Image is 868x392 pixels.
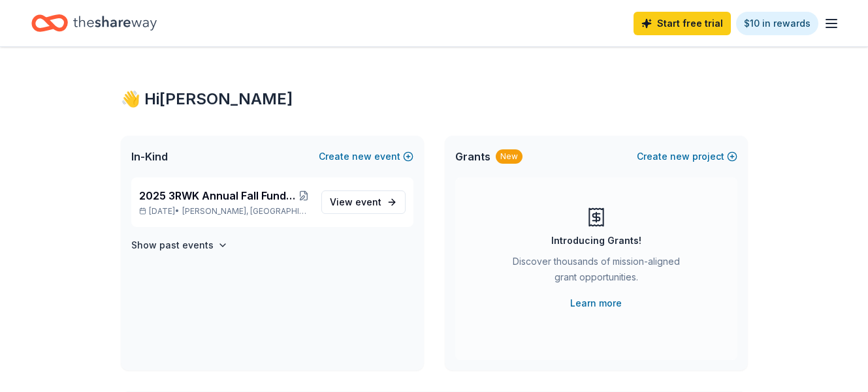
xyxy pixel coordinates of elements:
[139,188,297,204] span: 2025 3RWK Annual Fall Fundraiser | Drink your Watershed
[139,206,311,217] p: [DATE] •
[634,12,731,35] a: Start free trial
[121,89,748,110] div: 👋 Hi [PERSON_NAME]
[455,149,490,164] span: Grants
[355,196,381,207] span: event
[736,12,818,35] a: $10 in rewards
[131,149,168,164] span: In-Kind
[321,190,406,214] a: View event
[131,237,228,253] button: Show past events
[352,149,372,164] span: new
[670,149,690,164] span: new
[31,8,157,38] a: Home
[182,206,310,217] span: [PERSON_NAME], [GEOGRAPHIC_DATA]
[507,254,685,290] div: Discover thousands of mission-aligned grant opportunities.
[319,149,413,164] button: Createnewevent
[496,149,522,164] div: New
[551,233,641,249] div: Introducing Grants!
[637,149,737,164] button: Createnewproject
[330,194,381,210] span: View
[131,237,214,253] h4: Show past events
[570,295,622,311] a: Learn more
